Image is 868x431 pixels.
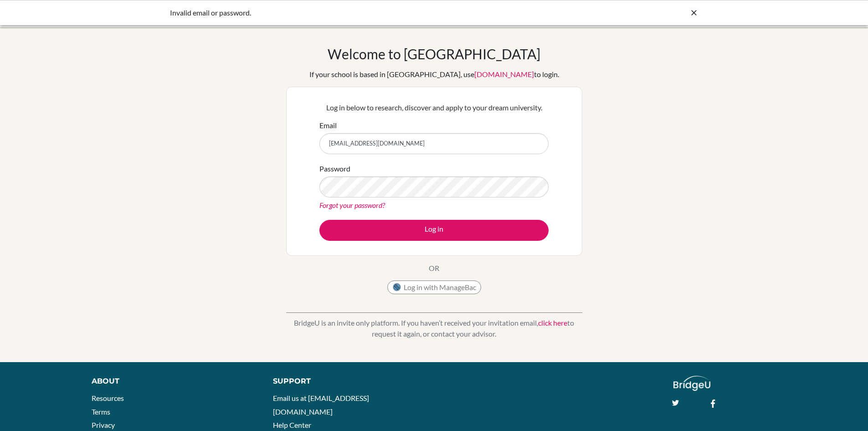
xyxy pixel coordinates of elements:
[474,70,534,78] a: [DOMAIN_NAME]
[170,7,562,18] div: Invalid email or password.
[319,102,549,113] p: Log in below to research, discover and apply to your dream university.
[538,318,567,327] a: click here
[319,220,549,241] button: Log in
[273,376,423,387] div: Support
[387,280,481,294] button: Log in with ManageBac
[273,394,369,416] a: Email us at [EMAIL_ADDRESS][DOMAIN_NAME]
[673,376,710,391] img: logo_white@2x-f4f0deed5e89b7ecb1c2cc34c3e3d731f90f0f143d5ea2071677605dd97b5244.png
[92,376,252,387] div: About
[286,317,582,339] p: BridgeU is an invite only platform. If you haven’t received your invitation email, to request it ...
[319,201,385,209] a: Forgot your password?
[309,69,559,80] div: If your school is based in [GEOGRAPHIC_DATA], use to login.
[319,163,350,174] label: Password
[429,263,439,274] p: OR
[92,407,110,416] a: Terms
[92,394,124,402] a: Resources
[319,120,337,131] label: Email
[328,46,540,62] h1: Welcome to [GEOGRAPHIC_DATA]
[273,421,311,429] a: Help Center
[92,421,115,429] a: Privacy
